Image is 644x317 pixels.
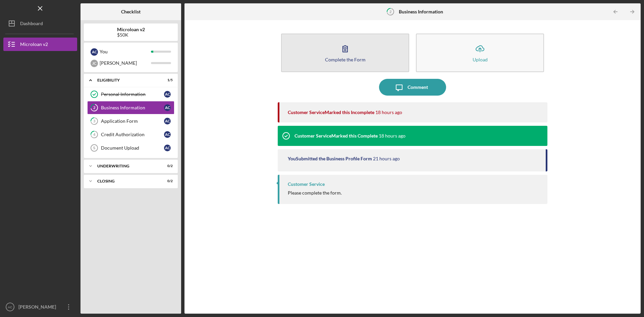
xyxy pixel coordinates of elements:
button: Microloan v2 [3,38,77,51]
tspan: 2 [389,9,391,14]
tspan: 5 [93,146,95,150]
div: Customer Service [288,181,325,187]
div: Microloan v2 [20,38,48,53]
div: Business Information [101,105,164,110]
div: Credit Authorization [101,132,164,137]
div: 0 / 2 [161,164,173,168]
div: A C [164,104,171,111]
div: Customer Service Marked this Complete [294,133,378,139]
div: Eligibility [97,78,156,82]
div: A C [164,145,171,151]
div: 0 / 2 [161,179,173,183]
div: A C [164,91,171,98]
tspan: 4 [93,133,96,137]
a: 2Business InformationAC [87,101,174,114]
div: You Submitted the Business Profile Form [288,156,372,161]
div: Please complete the form. [288,190,342,196]
div: A C [164,118,171,124]
time: 2025-08-26 23:48 [379,133,406,139]
div: A C [164,131,171,138]
div: Complete the Form [325,57,366,62]
div: $50K [117,32,145,38]
b: Business Information [399,9,443,14]
div: Closing [97,179,156,183]
div: A C [91,48,98,56]
b: Checklist [121,9,141,14]
div: 1 / 5 [161,78,173,82]
a: 3Application FormAC [87,114,174,128]
a: 5Document UploadAC [87,141,174,155]
div: Upload [473,57,488,62]
time: 2025-08-26 23:48 [375,110,402,115]
text: AC [8,305,12,309]
button: Complete the Form [281,34,409,72]
a: 4Credit AuthorizationAC [87,128,174,141]
div: You [100,46,151,57]
div: [PERSON_NAME] [100,57,151,69]
time: 2025-08-26 20:47 [373,156,400,161]
button: Upload [416,34,544,72]
div: Comment [408,79,428,96]
b: Microloan v2 [117,27,145,32]
button: Comment [379,79,446,96]
div: Application Form [101,118,164,124]
div: J C [91,60,98,67]
button: Dashboard [3,17,77,30]
div: [PERSON_NAME] [17,300,60,315]
div: Customer Service Marked this Incomplete [288,110,374,115]
div: Dashboard [20,17,43,32]
div: Document Upload [101,145,164,151]
tspan: 2 [93,106,95,110]
tspan: 3 [93,119,95,123]
div: Personal Information [101,92,164,97]
div: Underwriting [97,164,156,168]
a: Personal InformationAC [87,88,174,101]
button: AC[PERSON_NAME] [3,300,77,314]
